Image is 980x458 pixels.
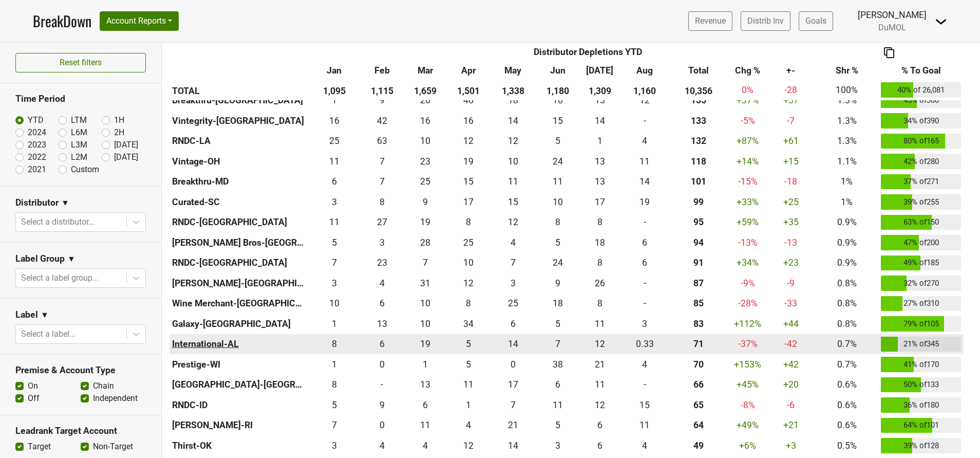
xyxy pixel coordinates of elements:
[489,111,537,131] td: 13.834
[671,155,726,168] div: 118
[769,175,813,188] div: -18
[671,277,726,290] div: 87
[447,232,489,253] td: 24.81
[450,134,487,148] div: 12
[671,195,726,209] div: 99
[492,236,534,249] div: 4
[447,253,489,273] td: 9.667
[624,215,666,229] div: -
[450,215,487,229] div: 8
[742,85,753,95] span: 0%
[450,277,487,290] div: 12
[403,90,447,111] td: 20
[307,192,361,212] td: 3.333
[447,80,489,100] th: 1,501
[621,151,669,172] td: 10.99
[489,80,537,100] th: 1,338
[621,90,669,111] td: 11.5
[621,80,669,100] th: 1,160
[447,273,489,294] td: 12.16
[71,114,87,126] label: LTM
[361,43,815,61] th: Distributor Depletions YTD
[310,94,359,107] div: 1
[169,80,307,100] th: TOTAL
[450,256,487,269] div: 10
[579,253,621,273] td: 7.833
[729,131,767,152] td: +87 %
[403,294,447,314] td: 9.832
[539,236,576,249] div: 5
[729,232,767,253] td: -13 %
[169,131,307,152] th: RNDC-LA
[624,175,666,188] div: 14
[492,277,534,290] div: 3
[621,172,669,192] td: 14
[71,151,87,163] label: L2M
[581,215,618,229] div: 8
[879,61,964,80] th: % To Goal: activate to sort column ascending
[579,111,621,131] td: 14.498
[537,90,579,111] td: 16.333
[581,155,618,168] div: 13
[100,11,179,31] button: Account Reports
[41,309,49,321] span: ▼
[15,253,65,264] h3: Label Group
[406,94,445,107] div: 20
[310,114,359,127] div: 16
[114,126,124,139] label: 2H
[489,172,537,192] td: 11.001
[668,151,728,172] th: 117.550
[406,215,445,229] div: 19
[668,90,728,111] th: 134.500
[307,90,361,111] td: 1
[364,256,401,269] div: 23
[28,380,38,392] label: On
[539,155,576,168] div: 24
[624,277,666,290] div: -
[624,155,666,168] div: 11
[310,256,359,269] div: 7
[406,134,445,148] div: 10
[769,195,813,209] div: +25
[489,90,537,111] td: 18
[729,253,767,273] td: +34 %
[364,195,401,209] div: 8
[406,195,445,209] div: 9
[492,175,534,188] div: 11
[403,212,447,233] td: 18.86
[403,131,447,152] td: 10.2
[492,94,534,107] div: 18
[858,8,927,22] div: [PERSON_NAME]
[307,151,361,172] td: 10.83
[668,61,728,80] th: Total: activate to sort column ascending
[668,80,728,100] th: 10,356
[310,195,359,209] div: 3
[624,94,666,107] div: 12
[169,172,307,192] th: Breakthru-MD
[447,131,489,152] td: 11.667
[492,155,534,168] div: 10
[581,195,618,209] div: 17
[539,175,576,188] div: 11
[28,163,46,176] label: 2021
[364,114,401,127] div: 42
[361,61,403,80] th: Feb: activate to sort column ascending
[93,441,133,453] label: Non-Target
[815,294,879,314] td: 0.8%
[671,114,726,127] div: 133
[537,131,579,152] td: 5
[489,61,537,80] th: May: activate to sort column ascending
[579,172,621,192] td: 13.167
[579,61,621,80] th: Jul: activate to sort column ascending
[403,253,447,273] td: 6.5
[361,212,403,233] td: 27.14
[169,192,307,212] th: Curated-SC
[307,232,361,253] td: 5.33
[729,294,767,314] td: -28 %
[537,294,579,314] td: 18.499
[671,175,726,188] div: 101
[492,256,534,269] div: 7
[671,236,726,249] div: 94
[729,172,767,192] td: -15 %
[489,253,537,273] td: 6.833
